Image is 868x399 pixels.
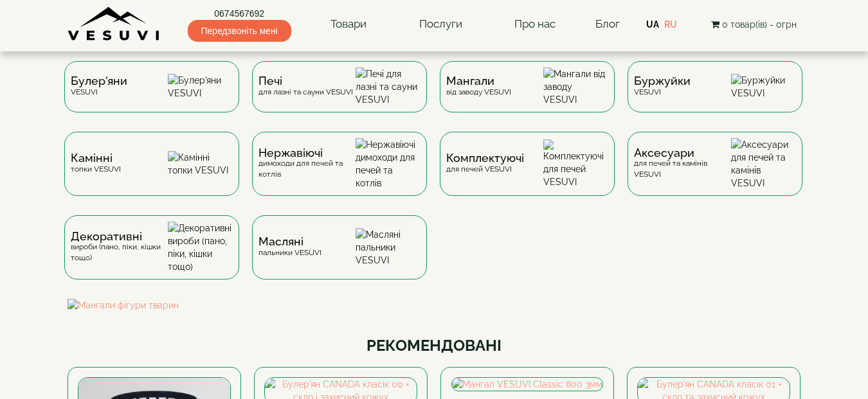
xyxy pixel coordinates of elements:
[258,76,353,97] div: для лазні та сауни VESUVI
[646,19,659,30] a: UA
[168,74,233,100] img: Булер'яни VESUVI
[543,139,608,188] img: Комплектуючі для печей VESUVI
[58,61,246,132] a: Булер'яниVESUVI Булер'яни VESUVI
[543,67,608,106] img: Мангали від заводу VESUVI
[258,148,356,158] span: Нержавіючі
[356,138,420,190] img: Нержавіючі димоходи для печей та котлів
[71,153,121,174] div: топки VESUVI
[188,7,291,20] a: 0674567692
[258,236,321,258] div: пальники VESUVI
[634,76,691,97] div: VESUVI
[68,299,800,312] img: Мангали фігури тварин
[318,10,379,39] a: Товари
[58,215,246,299] a: Декоративнівироби (пано, піки, кішки тощо) Декоративні вироби (пано, піки, кішки тощо)
[446,153,524,163] span: Комплектуючі
[433,132,621,215] a: Комплектуючідля печей VESUVI Комплектуючі для печей VESUVI
[664,19,677,30] a: RU
[246,61,433,132] a: Печідля лазні та сауни VESUVI Печі для лазні та сауни VESUVI
[621,61,809,132] a: БуржуйкиVESUVI Буржуйки VESUVI
[446,76,511,97] div: від заводу VESUVI
[722,19,797,30] span: 0 товар(ів) - 0грн
[356,228,420,267] img: Масляні пальники VESUVI
[68,6,161,42] img: Завод VESUVI
[634,148,731,180] div: для печей та камінів VESUVI
[621,132,809,215] a: Аксесуаридля печей та камінів VESUVI Аксесуари для печей та камінів VESUVI
[58,132,246,215] a: Каміннітопки VESUVI Камінні топки VESUVI
[168,151,233,177] img: Камінні топки VESUVI
[731,74,796,100] img: Буржуйки VESUVI
[71,76,127,86] span: Булер'яни
[258,236,321,247] span: Масляні
[71,153,121,163] span: Камінні
[634,148,731,158] span: Аксесуари
[707,17,800,31] button: 0 товар(ів) - 0грн
[168,222,233,273] img: Декоративні вироби (пано, піки, кішки тощо)
[356,67,420,106] img: Печі для лазні та сауни VESUVI
[258,76,353,86] span: Печі
[258,148,356,180] div: димоходи для печей та котлів
[71,231,168,242] span: Декоративні
[246,132,433,215] a: Нержавіючідимоходи для печей та котлів Нержавіючі димоходи для печей та котлів
[634,76,691,86] span: Буржуйки
[71,231,168,263] div: вироби (пано, піки, кішки тощо)
[246,215,433,299] a: Масляніпальники VESUVI Масляні пальники VESUVI
[502,10,568,39] a: Про нас
[731,138,796,190] img: Аксесуари для печей та камінів VESUVI
[71,76,127,97] div: VESUVI
[188,20,291,42] span: Передзвоніть мені
[595,17,620,30] a: Блог
[452,378,602,391] img: Мангал VESUVI Classic 800 3мм
[446,76,511,86] span: Мангали
[433,61,621,132] a: Мангаливід заводу VESUVI Мангали від заводу VESUVI
[446,153,524,174] div: для печей VESUVI
[406,10,475,39] a: Послуги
